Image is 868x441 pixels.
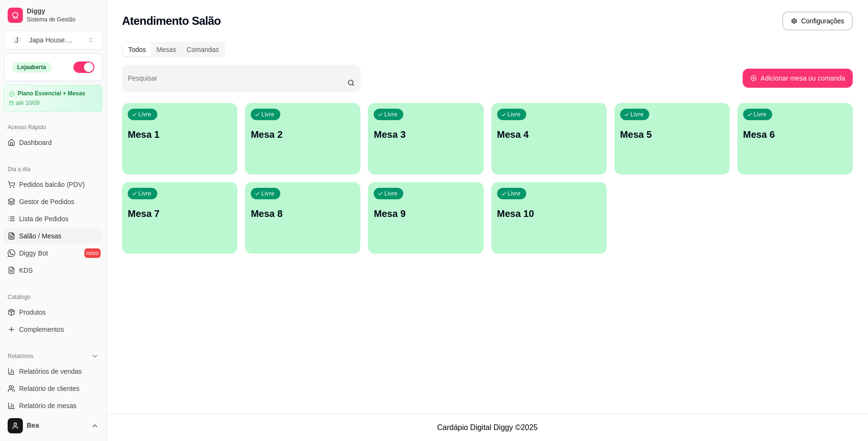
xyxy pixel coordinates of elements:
[251,128,355,141] p: Mesa 2
[4,211,102,226] a: Lista de Pedidos
[128,77,347,87] input: Pesquisar
[138,111,152,118] p: Livre
[19,367,82,376] span: Relatórios de vendas
[19,384,80,393] span: Relatório de clientes
[4,31,102,50] button: Select a team
[620,128,724,141] p: Mesa 5
[122,103,237,174] button: LivreMesa 1
[19,214,69,224] span: Lista de Pedidos
[4,162,102,177] div: Dia a dia
[19,138,52,147] span: Dashboard
[4,398,102,413] a: Relatório de mesas
[497,207,601,220] p: Mesa 10
[4,289,102,305] div: Catálogo
[19,266,33,275] span: KDS
[107,414,868,441] footer: Cardápio Digital Diggy © 2025
[261,111,275,118] p: Livre
[508,111,521,118] p: Livre
[368,103,483,174] button: LivreMesa 3
[18,90,85,97] article: Plano Essencial + Mesas
[12,35,21,45] span: J
[4,120,102,135] div: Acesso Rápido
[245,182,360,254] button: LivreMesa 8
[12,62,51,72] div: Loja aberta
[4,4,102,27] a: DiggySistema de Gestão
[4,85,102,112] a: Plano Essencial + Mesasaté 10/09
[4,322,102,337] a: Complementos
[73,62,94,73] button: Alterar Status
[4,135,102,150] a: Dashboard
[151,43,181,56] div: Mesas
[19,308,46,317] span: Produtos
[138,190,152,197] p: Livre
[128,207,232,220] p: Mesa 7
[261,190,275,197] p: Livre
[19,248,48,258] span: Diggy Bot
[182,43,225,56] div: Comandas
[29,35,72,45] div: Japa House. ...
[122,13,221,29] h2: Atendimento Salão
[27,421,87,430] span: Bea
[384,111,398,118] p: Livre
[782,11,853,31] button: Configurações
[4,381,102,396] a: Relatório de clientes
[251,207,355,220] p: Mesa 8
[8,352,33,360] span: Relatórios
[374,207,478,220] p: Mesa 9
[4,246,102,261] a: Diggy Botnovo
[743,69,853,88] button: Adicionar mesa ou comanda
[19,197,74,206] span: Gestor de Pedidos
[754,111,767,118] p: Livre
[122,182,237,254] button: LivreMesa 7
[19,401,77,410] span: Relatório de mesas
[508,190,521,197] p: Livre
[19,231,61,241] span: Salão / Mesas
[737,103,853,174] button: LivreMesa 6
[631,111,644,118] p: Livre
[4,177,102,192] button: Pedidos balcão (PDV)
[245,103,360,174] button: LivreMesa 2
[497,128,601,141] p: Mesa 4
[384,190,398,197] p: Livre
[491,182,607,254] button: LivreMesa 10
[4,194,102,209] a: Gestor de Pedidos
[4,414,102,437] button: Bea
[27,16,99,23] span: Sistema de Gestão
[16,99,40,107] article: até 10/09
[374,128,478,141] p: Mesa 3
[19,180,85,189] span: Pedidos balcão (PDV)
[743,128,847,141] p: Mesa 6
[4,263,102,278] a: KDS
[27,7,99,16] span: Diggy
[491,103,607,174] button: LivreMesa 4
[123,43,151,56] div: Todos
[4,228,102,244] a: Salão / Mesas
[4,364,102,379] a: Relatórios de vendas
[19,325,64,334] span: Complementos
[614,103,730,174] button: LivreMesa 5
[128,128,232,141] p: Mesa 1
[368,182,483,254] button: LivreMesa 9
[4,305,102,320] a: Produtos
